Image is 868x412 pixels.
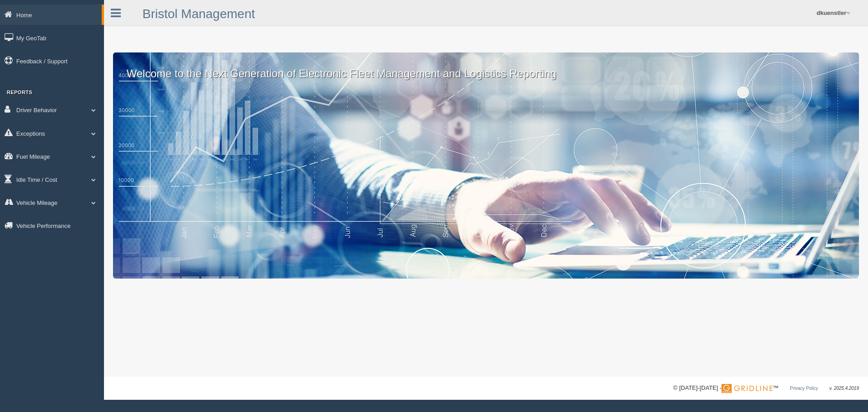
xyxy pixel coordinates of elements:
[142,7,255,21] a: Bristol Management
[830,386,859,391] span: v. 2025.4.2019
[113,52,859,81] p: Welcome to the Next Generation of Electronic Fleet Management and Logistics Reporting
[673,384,859,393] div: © [DATE]-[DATE] - ™
[722,384,773,393] img: Gridline
[790,386,818,391] a: Privacy Policy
